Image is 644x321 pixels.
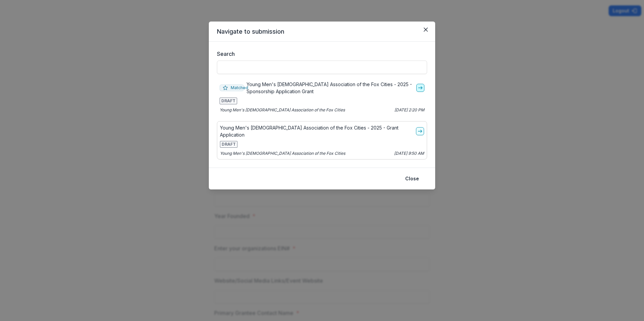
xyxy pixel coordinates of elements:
p: Young Men's [DEMOGRAPHIC_DATA] Association of the Fox Cities - 2025 - Grant Application [220,124,413,138]
p: [DATE] 9:50 AM [394,150,424,156]
span: Matched [220,84,244,91]
button: Close [420,24,431,35]
header: Navigate to submission [209,22,435,42]
a: go-to [416,127,424,135]
span: DRAFT [220,98,237,104]
p: Young Men's [DEMOGRAPHIC_DATA] Association of the Fox Cities [220,107,345,113]
p: Young Men's [DEMOGRAPHIC_DATA] Association of the Fox Cities [220,150,345,156]
p: [DATE] 2:20 PM [394,107,424,113]
button: Close [401,173,423,184]
span: DRAFT [220,141,237,148]
a: go-to [416,84,424,92]
label: Search [217,50,423,58]
p: Young Men's [DEMOGRAPHIC_DATA] Association of the Fox Cities - 2025 - Sponsorship Application Grant [247,81,414,95]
